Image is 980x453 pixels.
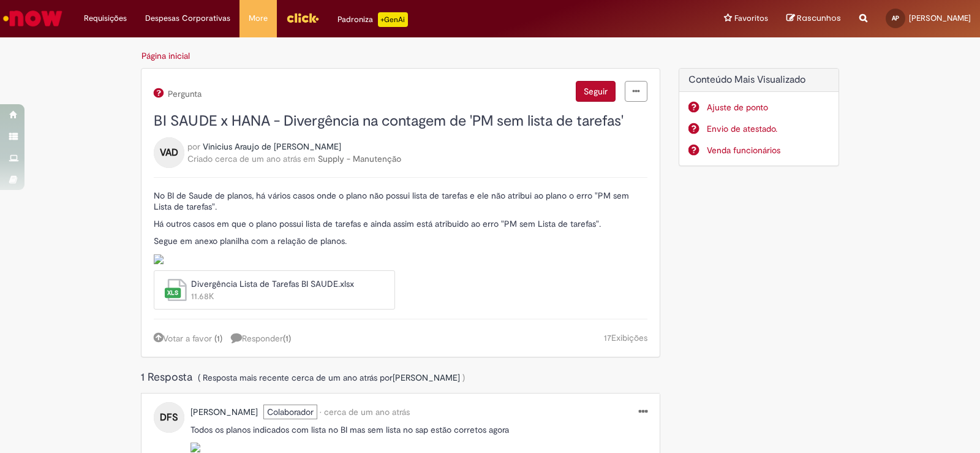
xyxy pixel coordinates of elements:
time: 24/07/2024 13:50:12 [292,372,377,383]
div: Conteúdo Mais Visualizado [679,68,840,167]
div: Padroniza [337,12,408,27]
a: menu Ações [639,406,647,419]
img: ServiceNow [1,6,64,31]
img: 55417a561ba34214b2d7ab853a4bcb23.iix [190,443,200,452]
a: Diego Fernando Silva perfil [393,371,460,384]
span: • [320,406,322,417]
span: Responder [231,333,291,344]
a: (1) [214,333,222,344]
span: Rascunhos [797,12,841,24]
span: Diego Fernando Silva perfil [393,372,460,383]
span: 1 [217,333,220,344]
a: DFS [154,411,184,422]
p: Segue em anexo planilha com a relação de planos. [154,235,647,246]
img: click_logo_yellow_360x200.png [286,9,319,27]
span: por [187,141,200,152]
span: Pergunta [166,89,202,99]
a: Venda funcionários [707,144,830,156]
span: ( Resposta mais recente por [198,372,465,383]
time: 24/07/2024 13:50:12 [324,406,410,417]
span: Requisições [84,12,127,25]
span: ( ) [283,333,291,344]
a: Ajuste de ponto [707,101,830,113]
span: 1 Resposta [141,370,195,384]
a: Diego Fernando Silva perfil [190,406,258,418]
img: a428a5321b574290b2d7ab853a4bcb46.iix [154,254,164,264]
span: cerca de um ano atrás [215,153,301,164]
h2: Conteúdo Mais Visualizado [688,75,830,86]
span: Vinicius Araujo de Jesus perfil [203,141,341,152]
span: 11.68K [191,290,379,302]
a: 1 respostas, clique para responder [231,332,297,345]
span: arquivo [164,278,188,305]
span: Exibições [611,332,647,343]
a: Página inicial [141,50,190,61]
span: 1 [285,333,288,344]
span: 17 [604,332,611,343]
span: AP [892,14,899,22]
span: DFS [160,408,178,427]
span: Colaborador [263,405,317,419]
span: More [249,12,268,25]
span: cerca de um ano atrás [324,406,410,417]
p: No BI de Saude de planos, há vários casos onde o plano não possui lista de tarefas e ele não atri... [154,190,647,212]
span: Diego Fernando Silva perfil [190,406,258,417]
span: Favoritos [734,12,768,25]
a: menu Ações [625,81,647,102]
a: VAD [154,147,184,158]
a: Vinicius Araujo de Jesus perfil [203,140,341,153]
span: Criado [187,153,213,164]
p: Todos os planos indicados com lista no BI mas sem lista no sap estão corretos agora [190,424,647,435]
span: Despesas Corporativas [145,12,230,25]
span: BI SAUDE x HANA - Divergência na contagem de 'PM sem lista de tarefas' [154,112,624,131]
button: Seguir [576,81,616,102]
p: Há outros casos em que o plano possui lista de tarefas e ainda assim está atribuido ao erro "PM s... [154,218,647,229]
a: Supply - Manutenção [318,153,401,164]
a: Votar a favor [154,333,212,344]
span: ) [462,372,465,383]
span: em [303,153,315,164]
span: Divergência Lista de Tarefas BI SAUDE.xlsx [191,278,379,290]
p: +GenAi [378,12,408,27]
time: 13/07/2024 11:32:28 [215,153,301,164]
a: Envio de atestado. [707,123,830,135]
span: cerca de um ano atrás [292,372,377,383]
span: [PERSON_NAME] [909,13,971,23]
a: Rascunhos [786,13,841,25]
span: VAD [160,143,178,162]
span: O download do anexo Divergência Lista de Tarefas BI SAUDE.xlsx tem 11.68K de tamanho. [188,278,379,305]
